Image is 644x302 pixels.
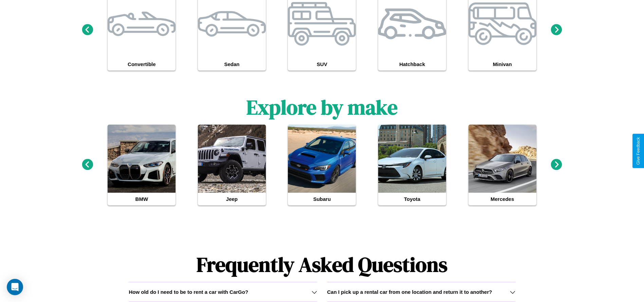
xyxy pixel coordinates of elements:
[129,289,248,295] h3: How old do I need to be to rent a car with CarGo?
[198,193,266,205] h4: Jeep
[327,289,492,295] h3: Can I pick up a rental car from one location and return it to another?
[246,93,398,121] h1: Explore by make
[7,279,23,295] div: Open Intercom Messenger
[468,58,536,70] h4: Minivan
[378,193,446,205] h4: Toyota
[198,58,266,70] h4: Sedan
[288,58,356,70] h4: SUV
[468,193,536,205] h4: Mercedes
[378,58,446,70] h4: Hatchback
[129,247,515,282] h1: Frequently Asked Questions
[636,137,641,165] div: Give Feedback
[108,193,176,205] h4: BMW
[108,58,176,70] h4: Convertible
[288,193,356,205] h4: Subaru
